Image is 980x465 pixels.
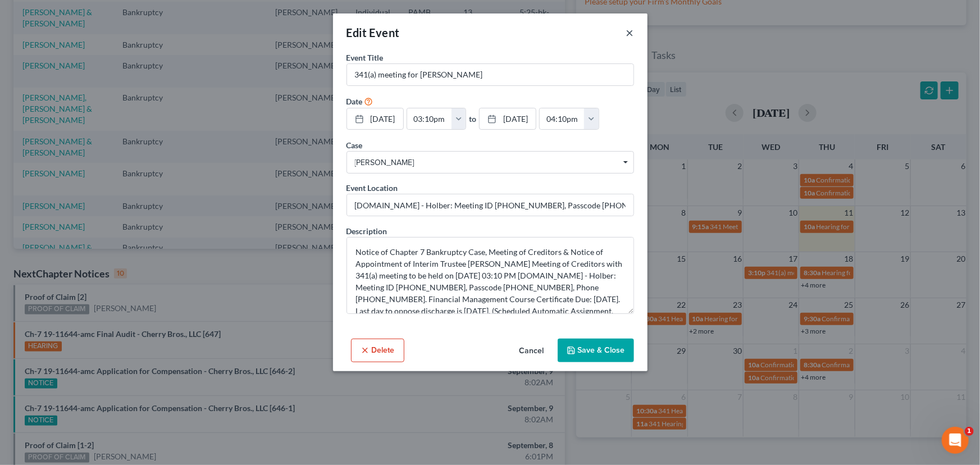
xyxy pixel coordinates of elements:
[480,108,536,130] a: [DATE]
[347,182,398,194] label: Event Location
[347,26,400,39] span: Edit Event
[510,340,553,362] button: Cancel
[351,339,404,362] button: Delete
[558,339,634,362] button: Save & Close
[347,151,634,174] span: Select box activate
[347,53,384,62] span: Event Title
[626,26,634,39] button: ×
[407,108,452,130] input: -- : --
[347,95,363,107] label: Date
[347,194,633,216] input: Enter location...
[965,427,974,436] span: 1
[540,108,585,130] input: -- : --
[347,64,633,85] input: Enter event name...
[347,139,363,151] label: Case
[355,157,626,168] span: [PERSON_NAME]
[347,108,403,130] a: [DATE]
[942,427,969,454] iframe: Intercom live chat
[347,225,388,237] label: Description
[469,113,476,125] label: to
